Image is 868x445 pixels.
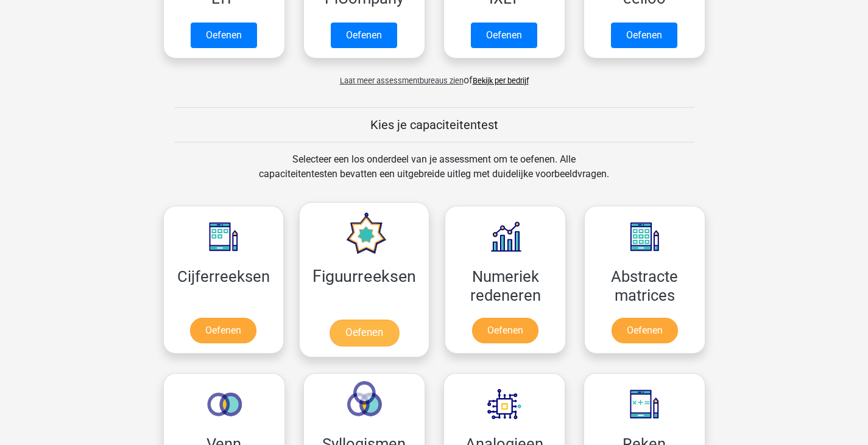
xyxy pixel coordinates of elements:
[611,23,677,48] a: Oefenen
[174,117,694,132] h5: Kies je capaciteitentest
[191,23,257,48] a: Oefenen
[472,318,538,343] a: Oefenen
[473,76,529,85] a: Bekijk per bedrijf
[190,318,256,343] a: Oefenen
[612,318,678,343] a: Oefenen
[247,152,621,196] div: Selecteer een los onderdeel van je assessment om te oefenen. Alle capaciteitentesten bevatten een...
[330,320,399,346] a: Oefenen
[471,23,537,48] a: Oefenen
[154,63,715,88] div: of
[331,23,397,48] a: Oefenen
[340,76,464,85] span: Laat meer assessmentbureaus zien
